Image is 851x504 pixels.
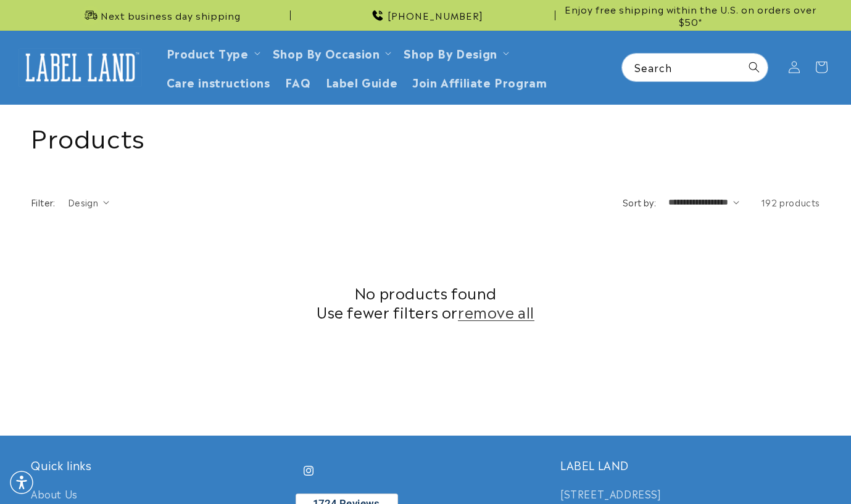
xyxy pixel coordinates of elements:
[396,38,513,67] summary: Shop By Design
[68,196,109,209] summary: Design (0 selected)
[326,75,398,89] span: Label Guide
[761,196,820,208] span: 192 products
[167,75,270,89] span: Care instructions
[159,67,278,96] a: Care instructions
[31,283,820,321] h2: No products found Use fewer filters or
[265,38,397,67] summary: Shop By Occasion
[31,196,56,209] h2: Filter:
[101,9,241,22] span: Next business day shipping
[412,75,547,89] span: Join Affiliate Program
[159,38,265,67] summary: Product Type
[285,75,311,89] span: FAQ
[278,67,318,96] a: FAQ
[560,3,820,27] span: Enjoy free shipping within the U.S. on orders over $50*
[14,44,147,91] a: Label Land
[68,196,98,208] span: Design
[31,458,291,472] h2: Quick links
[592,446,839,492] iframe: Gorgias Floating Chat
[31,120,820,152] h1: Products
[741,54,768,81] button: Search
[273,46,380,60] span: Shop By Occasion
[405,67,554,96] a: Join Affiliate Program
[318,67,405,96] a: Label Guide
[458,302,534,321] a: remove all
[19,48,142,86] img: Label Land
[167,44,249,61] a: Product Type
[388,9,483,22] span: [PHONE_NUMBER]
[623,196,656,208] label: Sort by:
[560,458,820,472] h2: LABEL LAND
[404,44,497,61] a: Shop By Design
